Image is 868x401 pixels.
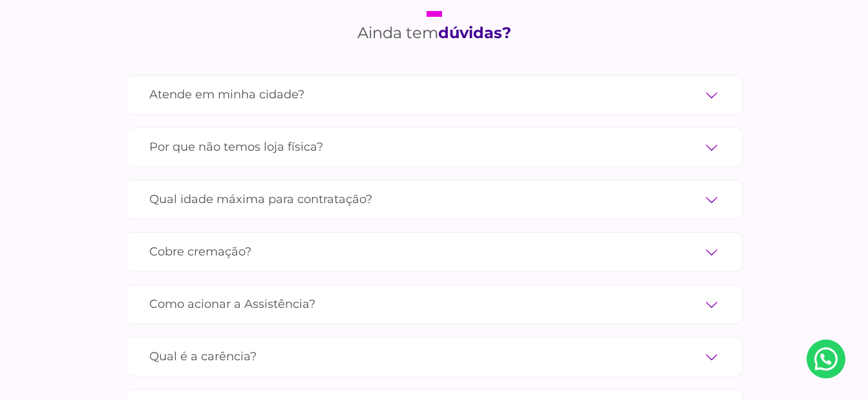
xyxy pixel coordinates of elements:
label: Atende em minha cidade? [149,83,719,106]
strong: dúvidas? [438,23,511,42]
label: Qual é a carência? [149,345,719,368]
label: Por que não temos loja física? [149,136,719,158]
label: Cobre cremação? [149,241,719,263]
a: Nosso Whatsapp [807,340,845,378]
label: Como acionar a Assistência? [149,293,719,316]
label: Qual idade máxima para contratação? [149,188,719,211]
h2: Ainda tem [357,11,511,43]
